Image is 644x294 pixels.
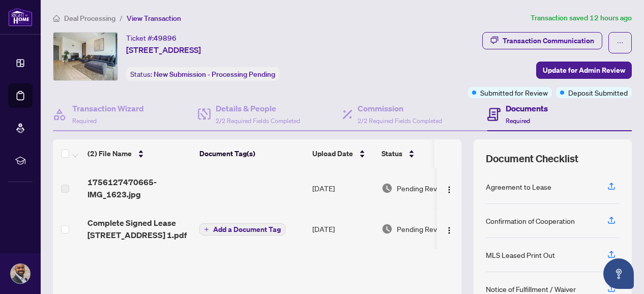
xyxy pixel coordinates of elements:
[308,209,377,249] td: [DATE]
[53,33,118,80] img: IMG-C12302262_1.jpg
[486,249,555,260] div: MLS Leased Print Out
[199,223,285,236] button: Add a Document Tag
[358,102,442,114] h4: Commission
[503,33,594,49] div: Transaction Communication
[199,223,285,236] button: Add a Document Tag
[441,180,457,196] button: Logo
[358,117,442,125] span: 2/2 Required Fields Completed
[603,258,634,289] button: Open asap
[397,183,448,194] span: Pending Review
[72,117,97,125] span: Required
[486,215,575,226] div: Confirmation of Cooperation
[397,223,448,234] span: Pending Review
[120,12,123,24] li: /
[154,34,177,43] span: 49896
[312,148,353,159] span: Upload Date
[445,226,453,234] img: Logo
[480,87,548,98] span: Submitted for Review
[482,32,602,49] button: Transaction Communication
[154,70,275,79] span: New Submission - Processing Pending
[126,32,177,44] div: Ticket #:
[536,62,632,79] button: Update for Admin Review
[53,15,60,22] span: home
[308,168,377,209] td: [DATE]
[377,139,464,168] th: Status
[506,117,530,125] span: Required
[126,67,279,81] div: Status:
[83,139,195,168] th: (2) File Name
[441,221,457,237] button: Logo
[64,14,115,23] span: Deal Processing
[382,148,402,159] span: Status
[445,186,453,194] img: Logo
[568,87,628,98] span: Deposit Submitted
[382,183,393,194] img: Document Status
[617,39,624,46] span: ellipsis
[213,226,281,233] span: Add a Document Tag
[382,223,393,234] img: Document Status
[506,102,548,114] h4: Documents
[216,117,300,125] span: 2/2 Required Fields Completed
[204,227,209,232] span: plus
[87,217,191,241] span: Complete Signed Lease [STREET_ADDRESS] 1.pdf
[486,181,551,192] div: Agreement to Lease
[531,12,632,24] article: Transaction saved 12 hours ago
[8,8,33,26] img: logo
[216,102,300,114] h4: Details & People
[87,176,191,200] span: 1756127470665-IMG_1623.jpg
[543,62,625,78] span: Update for Admin Review
[126,44,201,56] span: [STREET_ADDRESS]
[486,152,578,166] span: Document Checklist
[11,264,30,283] img: Profile Icon
[308,139,377,168] th: Upload Date
[195,139,308,168] th: Document Tag(s)
[87,148,132,159] span: (2) File Name
[127,14,181,23] span: View Transaction
[72,102,144,114] h4: Transaction Wizard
